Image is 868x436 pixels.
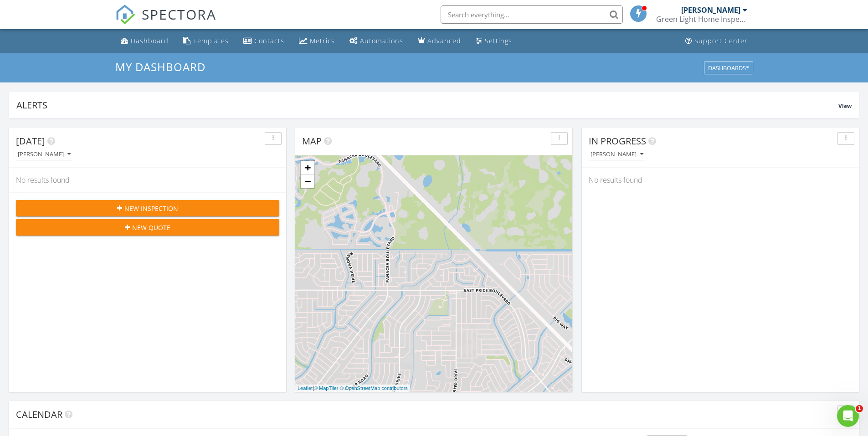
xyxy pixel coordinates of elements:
[427,36,461,45] div: Advanced
[838,102,852,110] span: View
[837,405,859,427] iframe: Intercom live chat
[115,5,135,25] img: The Best Home Inspection Software - Spectora
[591,151,643,158] div: [PERSON_NAME]
[856,405,863,412] span: 1
[115,59,205,74] span: My Dashboard
[302,135,322,147] span: Map
[9,168,286,192] div: No results found
[295,33,339,50] a: Metrics
[301,161,314,174] a: Zoom in
[682,33,751,50] a: Support Center
[704,62,753,74] button: Dashboards
[295,385,410,392] div: |
[314,385,339,391] a: © MapTiler
[16,408,62,421] span: Calendar
[132,223,170,232] span: New Quote
[16,219,279,236] button: New Quote
[254,36,284,45] div: Contacts
[589,135,646,147] span: In Progress
[115,12,216,31] a: SPECTORA
[310,36,335,45] div: Metrics
[589,149,645,161] button: [PERSON_NAME]
[16,149,72,161] button: [PERSON_NAME]
[582,168,859,192] div: No results found
[441,5,623,24] input: Search everything...
[694,36,748,45] div: Support Center
[340,385,408,391] a: © OpenStreetMap contributors
[16,99,838,111] div: Alerts
[656,15,747,24] div: Green Light Home Inspections
[117,33,172,50] a: Dashboard
[472,33,516,50] a: Settings
[414,33,465,50] a: Advanced
[360,36,403,45] div: Automations
[180,33,232,50] a: Templates
[124,204,178,213] span: New Inspection
[131,36,169,45] div: Dashboard
[298,385,313,391] a: Leaflet
[708,65,749,71] div: Dashboards
[16,200,279,216] button: New Inspection
[681,5,740,15] div: [PERSON_NAME]
[301,174,314,188] a: Zoom out
[16,135,45,147] span: [DATE]
[346,33,407,50] a: Automations (Basic)
[18,151,71,158] div: [PERSON_NAME]
[193,36,229,45] div: Templates
[142,5,216,24] span: SPECTORA
[240,33,288,50] a: Contacts
[485,36,512,45] div: Settings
